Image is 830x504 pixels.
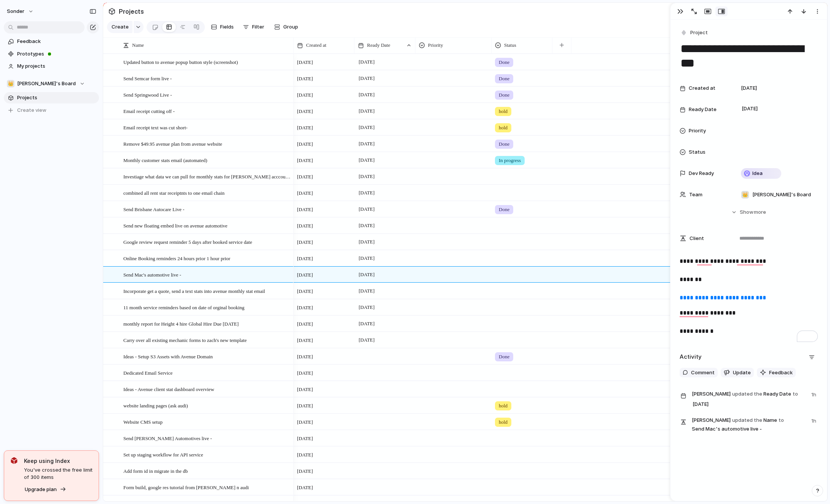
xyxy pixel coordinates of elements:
[732,390,762,398] span: updated the
[357,156,377,165] span: [DATE]
[680,205,818,219] button: Showmore
[3,5,38,17] button: sonder
[123,352,213,361] span: Ideas - Setup S3 Assets with Avenue Domain
[690,29,708,37] span: Project
[123,303,244,312] span: 11 month service reminders based on date of orginal booking
[297,402,313,410] span: [DATE]
[680,368,718,378] button: Comment
[132,41,144,49] span: Name
[297,304,313,312] span: [DATE]
[357,123,377,132] span: [DATE]
[123,286,265,295] span: Incorporate get a quote, send a text stats into avenue monthly stat email
[4,36,99,47] a: Feedback
[499,91,509,99] span: Done
[123,188,225,197] span: combined all rent star receiptnts to one email chain
[17,94,96,102] span: Projects
[689,170,714,177] span: Dev Ready
[754,208,766,216] span: more
[117,5,145,18] span: Projects
[123,385,214,393] span: Ideas - Avenue client stat dashboard overview
[297,206,313,213] span: [DATE]
[22,484,69,495] button: Upgrade plan
[123,156,207,164] span: Monthly customer stats email (automated)
[123,139,222,148] span: Remove $49.95 avenue plan from avenue website
[357,107,377,116] span: [DATE]
[123,483,249,491] span: Form build, google res tutorial from [PERSON_NAME] n audi
[123,466,188,475] span: Add form id in migrate in the db
[17,107,46,114] span: Create view
[123,221,227,230] span: Send new floating embed live on avenue automotive
[297,369,313,377] span: [DATE]
[504,41,516,49] span: Status
[4,60,99,72] a: My projects
[297,353,313,361] span: [DATE]
[499,59,509,66] span: Done
[297,288,313,295] span: [DATE]
[357,221,377,230] span: [DATE]
[721,368,754,378] button: Update
[811,416,818,425] span: 1h
[123,90,172,99] span: Send Springwood Live -
[499,353,509,361] span: Done
[123,172,291,181] span: Investiage what data we can pull for monthly stats for [PERSON_NAME] acccounting + [PERSON_NAME] ...
[297,451,313,459] span: [DATE]
[691,400,711,409] span: [DATE]
[757,368,796,378] button: Feedback
[689,127,706,135] span: Priority
[4,78,99,89] button: 👑[PERSON_NAME]'s Board
[4,105,99,116] button: Create view
[240,21,267,33] button: Filter
[17,50,96,58] span: Prototypes
[689,148,705,156] span: Status
[499,75,509,83] span: Done
[741,191,749,199] div: 👑
[297,467,313,475] span: [DATE]
[357,57,377,67] span: [DATE]
[357,172,377,181] span: [DATE]
[357,303,377,312] span: [DATE]
[357,90,377,99] span: [DATE]
[297,435,313,442] span: [DATE]
[123,123,188,132] span: Email receipt text was cut short-
[692,390,731,398] span: [PERSON_NAME]
[811,390,818,399] span: 1h
[270,21,302,33] button: Group
[499,108,508,115] span: hold
[679,27,710,38] button: Project
[7,80,14,87] div: 👑
[297,189,313,197] span: [DATE]
[297,418,313,426] span: [DATE]
[297,91,313,99] span: [DATE]
[7,8,24,15] span: sonder
[357,254,377,263] span: [DATE]
[357,286,377,296] span: [DATE]
[357,335,377,345] span: [DATE]
[740,104,760,113] span: [DATE]
[752,191,811,199] span: [PERSON_NAME]'s Board
[123,417,163,426] span: Website CMS setup
[692,416,807,433] span: Name Send Mac's automotive live -
[4,92,99,103] a: Projects
[297,222,313,230] span: [DATE]
[17,62,96,70] span: My projects
[24,457,93,465] span: Keep using Index
[357,237,377,246] span: [DATE]
[283,23,298,31] span: Group
[499,124,508,132] span: hold
[297,173,313,181] span: [DATE]
[680,353,702,361] h2: Activity
[123,434,212,442] span: Send [PERSON_NAME] Automotives live -
[779,417,784,424] span: to
[428,41,443,49] span: Priority
[357,270,377,279] span: [DATE]
[692,417,731,424] span: [PERSON_NAME]
[297,108,313,115] span: [DATE]
[357,139,377,148] span: [DATE]
[357,205,377,214] span: [DATE]
[4,48,99,60] a: Prototypes
[123,205,184,213] span: Send Brisbane Autocare Live -
[123,450,203,459] span: Set up staging workflow for API service
[499,157,521,164] span: In progress
[123,270,181,279] span: Send Mac's automotive live -
[690,235,704,242] span: Client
